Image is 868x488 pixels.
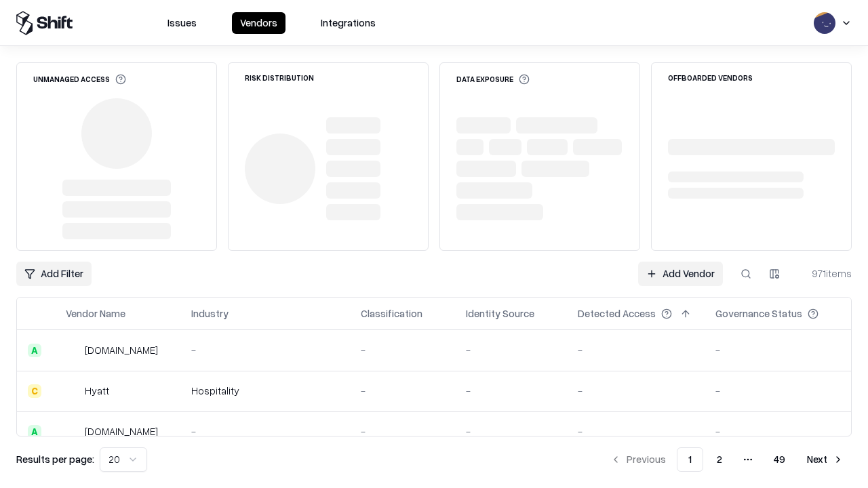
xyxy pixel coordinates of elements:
button: 1 [677,447,703,472]
div: - [361,384,444,398]
div: Governance Status [715,306,802,321]
img: Hyatt [66,384,79,398]
div: Identity Source [466,306,534,321]
nav: pagination [602,447,852,472]
div: C [28,384,41,398]
div: - [715,343,840,357]
button: Add Filter [16,262,92,286]
a: Add Vendor [638,262,723,286]
div: [DOMAIN_NAME] [85,424,158,439]
button: Integrations [313,12,384,34]
button: Issues [159,12,205,34]
button: Vendors [232,12,285,34]
div: A [28,344,41,357]
div: Classification [361,306,422,321]
div: 971 items [797,266,852,281]
div: A [28,425,41,439]
div: - [466,343,556,357]
button: 2 [706,447,733,472]
div: Offboarded Vendors [668,74,753,81]
img: primesec.co.il [66,425,79,439]
div: Risk Distribution [245,74,314,81]
div: - [466,424,556,439]
div: - [191,424,339,439]
div: Hospitality [191,384,339,398]
div: Unmanaged Access [33,74,126,85]
div: - [715,384,840,398]
div: Industry [191,306,229,321]
p: Results per page: [16,452,94,466]
img: intrado.com [66,344,79,357]
div: - [191,343,339,357]
div: - [578,343,694,357]
button: 49 [763,447,796,472]
div: Data Exposure [456,74,530,85]
div: Hyatt [85,384,109,398]
div: - [361,424,444,439]
div: Vendor Name [66,306,125,321]
div: - [578,424,694,439]
div: - [361,343,444,357]
div: [DOMAIN_NAME] [85,343,158,357]
div: - [466,384,556,398]
div: - [578,384,694,398]
button: Next [799,447,852,472]
div: - [715,424,840,439]
div: Detected Access [578,306,656,321]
